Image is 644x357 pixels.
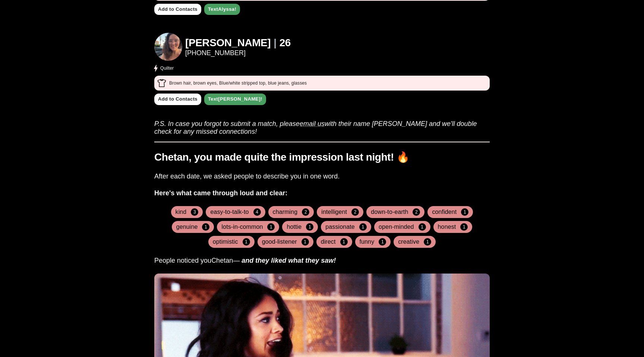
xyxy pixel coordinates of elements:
[267,223,275,231] span: 1
[302,238,309,246] span: 1
[300,120,325,127] a: email us
[438,223,456,231] h4: honest
[351,208,359,216] span: 2
[176,223,198,231] h4: genuine
[154,189,490,197] h3: Here's what came through loud and clear:
[340,238,348,246] span: 1
[274,37,276,49] h1: |
[287,223,302,231] h4: hottie
[253,208,261,216] span: 4
[321,208,347,216] h4: intelligent
[460,223,468,231] span: 1
[461,208,468,216] span: 1
[321,238,336,246] h4: direct
[221,223,263,231] h4: lots-in-common
[419,223,426,231] span: 1
[379,238,386,246] span: 1
[176,208,187,216] h4: kind
[360,238,375,246] h4: funny
[154,33,182,61] img: Liz
[262,238,297,246] h4: good-listener
[154,151,490,164] h1: Chetan, you made quite the impression last night! 🔥
[154,173,490,180] h3: After each date, we asked people to describe you in one word.
[185,37,271,49] h1: [PERSON_NAME]
[154,94,201,105] a: Add to Contacts
[424,238,431,246] span: 1
[154,120,477,135] i: P.S. In case you forgot to submit a match, please with their name [PERSON_NAME] and we'll double ...
[359,223,367,231] span: 1
[204,4,240,15] a: TextAlyssa!
[154,257,490,265] h3: People noticed you Chetan —
[243,238,250,246] span: 1
[371,208,408,216] h4: down-to-earth
[169,80,307,86] p: Brown hair, brown eyes , Blue/white stripped top, blue jeans, glasses
[306,223,313,231] span: 1
[202,223,209,231] span: 1
[154,4,201,15] a: Add to Contacts
[210,208,249,216] h4: easy-to-talk-to
[213,238,238,246] h4: optimistic
[273,208,298,216] h4: charming
[432,208,457,216] h4: confident
[185,49,291,57] a: [PHONE_NUMBER]
[379,223,414,231] h4: open-minded
[413,208,420,216] span: 2
[302,208,309,216] span: 2
[398,238,419,246] h4: creative
[160,65,174,72] p: Quilter
[280,37,291,49] h1: 26
[191,208,198,216] span: 3
[241,257,336,264] i: and they liked what they saw!
[204,94,266,105] a: Text[PERSON_NAME]!
[325,223,355,231] h4: passionate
